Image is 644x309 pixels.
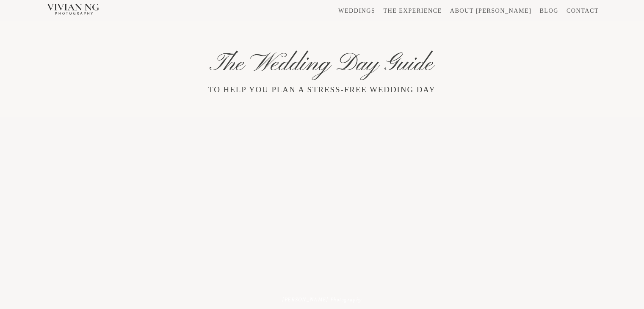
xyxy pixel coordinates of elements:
a: ABOUT [PERSON_NAME] [450,8,532,14]
a: WEDDINGS [338,8,375,14]
span: The Wedding Day Guide [210,49,433,80]
a: THE EXPERIENCE [383,8,442,14]
span: [PERSON_NAME] Photography [282,296,362,303]
span: To help you plan a stress-free wedding day [208,85,436,94]
a: BLOG [539,8,558,14]
a: CONTACT [567,8,599,14]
